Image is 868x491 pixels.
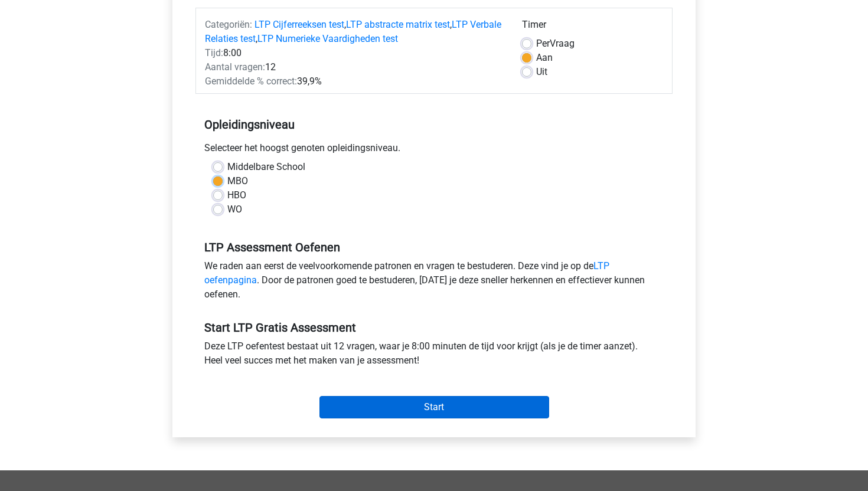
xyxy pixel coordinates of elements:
[227,174,248,188] label: MBO
[196,18,513,46] div: , , ,
[205,19,252,30] span: Categoriën:
[536,65,547,79] label: Uit
[195,141,673,160] div: Selecteer het hoogst genoten opleidingsniveau.
[204,240,664,254] h5: LTP Assessment Oefenen
[196,74,513,89] div: 39,9%
[536,37,575,51] label: Vraag
[227,188,246,202] label: HBO
[522,18,663,37] div: Timer
[257,33,398,44] a: LTP Numerieke Vaardigheden test
[227,160,305,174] label: Middelbare School
[205,61,265,73] span: Aantal vragen:
[536,38,550,49] span: Per
[195,259,673,306] div: We raden aan eerst de veelvoorkomende patronen en vragen te bestuderen. Deze vind je op de . Door...
[319,396,549,418] input: Start
[204,320,664,335] h5: Start LTP Gratis Assessment
[205,76,297,87] span: Gemiddelde % correct:
[254,19,344,30] a: LTP Cijferreeksen test
[195,339,673,372] div: Deze LTP oefentest bestaat uit 12 vragen, waar je 8:00 minuten de tijd voor krijgt (als je de tim...
[205,47,223,58] span: Tijd:
[204,113,664,136] h5: Opleidingsniveau
[196,60,513,74] div: 12
[346,19,450,30] a: LTP abstracte matrix test
[227,202,242,217] label: WO
[536,51,553,65] label: Aan
[196,46,513,60] div: 8:00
